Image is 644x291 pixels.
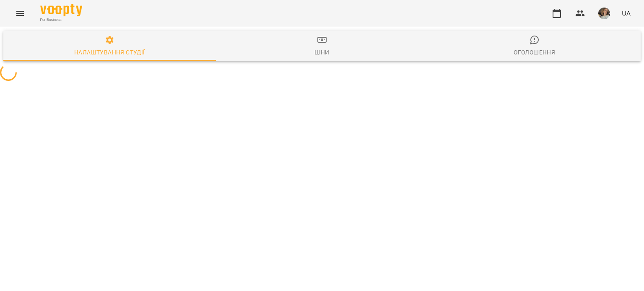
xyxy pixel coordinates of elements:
span: For Business [40,17,82,23]
img: Voopty Logo [40,4,82,16]
div: Ціни [314,47,330,57]
div: Налаштування студії [74,47,145,57]
img: 32c0240b4d36dd2a5551494be5772e58.jpg [598,8,610,19]
span: UA [622,9,631,18]
button: UA [618,5,634,21]
button: Menu [10,3,30,23]
div: Оголошення [514,47,555,57]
